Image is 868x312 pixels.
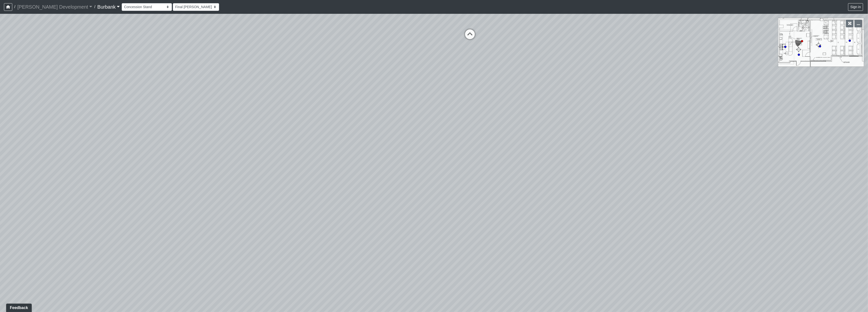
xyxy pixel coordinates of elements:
a: Burbank [97,2,120,12]
button: Sign in [848,3,863,11]
a: [PERSON_NAME] Development [17,2,92,12]
iframe: Ybug feedback widget [4,302,33,312]
span: / [92,2,97,12]
span: / [12,2,17,12]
